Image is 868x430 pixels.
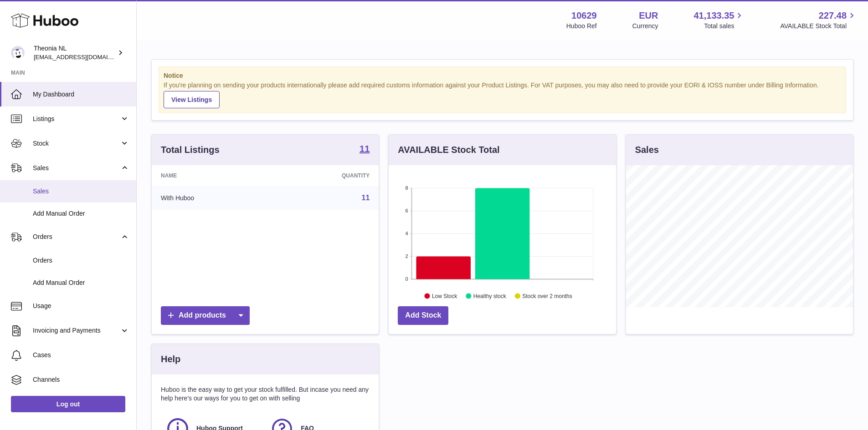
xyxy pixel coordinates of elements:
a: 227.48 AVAILABLE Stock Total [780,10,857,30]
span: Cases [33,351,129,359]
p: Huboo is the easy way to get your stock fulfilled. But incase you need any help here's our ways f... [161,385,370,403]
a: Add Stock [398,306,448,325]
span: 41,133.35 [693,10,734,22]
span: Invoicing and Payments [33,326,120,335]
h3: Total Listings [161,144,220,156]
span: AVAILABLE Stock Total [780,22,857,30]
span: Add Manual Order [33,209,129,218]
text: 4 [406,231,408,236]
span: Add Manual Order [33,278,129,287]
a: 11 [362,194,370,202]
strong: EUR [639,10,658,22]
text: 6 [406,208,408,213]
strong: 10629 [571,10,597,22]
h3: Help [161,353,180,365]
td: With Huboo [152,186,272,210]
a: 41,133.35 Total sales [693,10,745,30]
span: Total sales [704,22,745,30]
text: 8 [406,185,408,191]
a: Add products [161,306,250,325]
text: Low Stock [432,293,457,299]
a: View Listings [164,91,220,108]
strong: Notice [164,71,841,80]
h3: AVAILABLE Stock Total [398,144,499,156]
text: Stock over 2 months [523,293,572,299]
h3: Sales [635,144,659,156]
img: info@wholesomegoods.eu [11,46,25,60]
th: Name [152,165,272,186]
th: Quantity [272,165,379,186]
span: [EMAIL_ADDRESS][DOMAIN_NAME] [34,53,134,61]
div: Huboo Ref [566,22,597,30]
text: 0 [406,276,408,282]
a: Log out [11,396,125,412]
span: Orders [33,233,120,241]
a: 11 [360,144,370,155]
span: Stock [33,139,120,148]
text: Healthy stock [473,293,507,299]
span: Channels [33,375,129,384]
span: 227.48 [819,10,847,22]
strong: 11 [360,144,370,153]
span: Listings [33,115,120,123]
span: Sales [33,187,129,196]
text: 2 [406,253,408,259]
div: Currency [632,22,658,30]
div: If you're planning on sending your products internationally please add required customs informati... [164,81,841,108]
span: Orders [33,256,129,265]
span: Sales [33,164,120,172]
span: My Dashboard [33,90,129,99]
div: Theonia NL [34,44,116,61]
span: Usage [33,302,129,310]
